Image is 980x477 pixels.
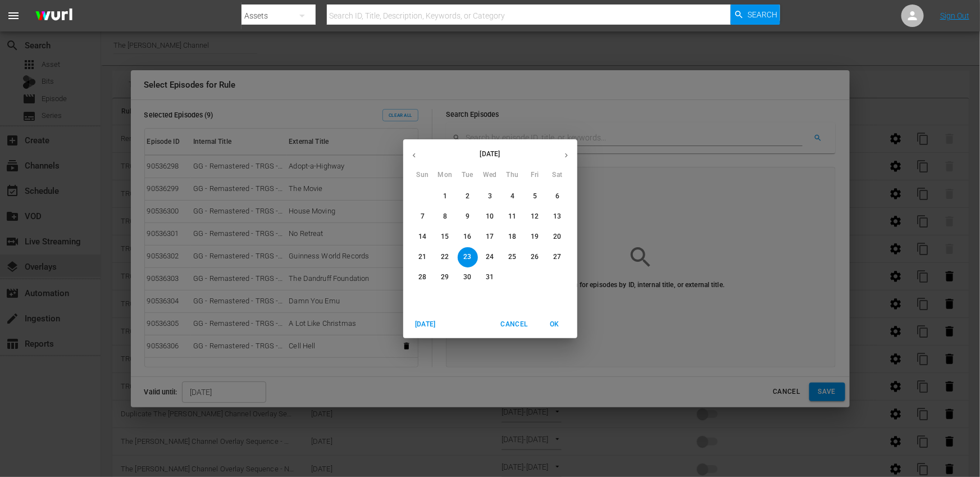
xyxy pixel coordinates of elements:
[531,212,539,221] p: 12
[413,170,433,181] span: Sun
[525,187,545,207] button: 5
[418,272,426,282] p: 28
[480,170,500,181] span: Wed
[441,272,449,282] p: 29
[413,267,433,288] button: 28
[413,227,433,247] button: 14
[418,252,426,262] p: 21
[503,170,523,181] span: Thu
[421,212,425,221] p: 7
[443,192,447,201] p: 1
[480,187,500,207] button: 3
[27,3,81,29] img: ans4CAIJ8jUAAAAAAAAAAAAAAAAAAAAAAAAgQb4GAAAAAAAAAAAAAAAAAAAAAAAAJMjXAAAAAAAAAAAAAAAAAAAAAAAAgAT5G...
[747,4,777,25] span: Search
[463,232,471,242] p: 16
[510,192,514,201] p: 4
[503,247,523,267] button: 25
[553,252,561,262] p: 27
[425,149,555,159] p: [DATE]
[508,232,516,242] p: 18
[541,319,568,330] span: OK
[500,319,527,330] span: Cancel
[548,207,568,227] button: 13
[466,212,470,221] p: 9
[548,170,568,181] span: Sat
[940,11,969,20] a: Sign Out
[463,272,471,282] p: 30
[553,212,561,221] p: 13
[435,207,455,227] button: 8
[435,170,455,181] span: Mon
[531,232,539,242] p: 19
[486,272,494,282] p: 31
[412,319,439,330] span: [DATE]
[443,212,447,221] p: 8
[555,192,559,201] p: 6
[7,9,20,22] span: menu
[458,267,478,288] button: 30
[480,207,500,227] button: 10
[548,247,568,267] button: 27
[486,232,494,242] p: 17
[418,232,426,242] p: 14
[413,247,433,267] button: 21
[525,207,545,227] button: 12
[458,170,478,181] span: Tue
[408,315,444,334] button: [DATE]
[480,267,500,288] button: 31
[508,252,516,262] p: 25
[548,187,568,207] button: 6
[537,315,573,334] button: OK
[533,192,537,201] p: 5
[525,247,545,267] button: 26
[508,212,516,221] p: 11
[463,252,471,262] p: 23
[480,227,500,247] button: 17
[486,252,494,262] p: 24
[435,267,455,288] button: 29
[458,247,478,267] button: 23
[525,170,545,181] span: Fri
[441,252,449,262] p: 22
[458,207,478,227] button: 9
[480,247,500,267] button: 24
[525,227,545,247] button: 19
[435,247,455,267] button: 22
[486,212,494,221] p: 10
[496,315,532,334] button: Cancel
[503,227,523,247] button: 18
[458,187,478,207] button: 2
[503,207,523,227] button: 11
[548,227,568,247] button: 20
[488,192,492,201] p: 3
[435,227,455,247] button: 15
[435,187,455,207] button: 1
[503,187,523,207] button: 4
[553,232,561,242] p: 20
[458,227,478,247] button: 16
[531,252,539,262] p: 26
[466,192,470,201] p: 2
[441,232,449,242] p: 15
[413,207,433,227] button: 7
